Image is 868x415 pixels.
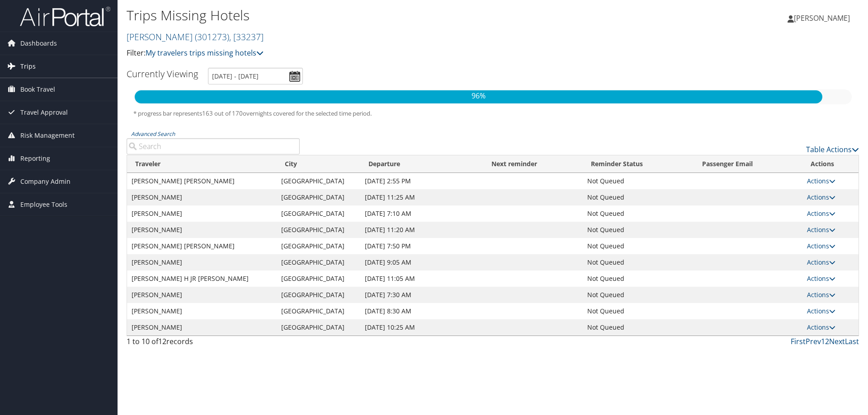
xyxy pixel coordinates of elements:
a: Prev [806,336,821,346]
th: Next reminder [483,155,583,173]
td: Not Queued [583,189,694,205]
a: My travelers trips missing hotels [146,48,264,58]
th: City: activate to sort column ascending [277,155,361,173]
a: 2 [825,336,829,346]
a: 1 [821,336,825,346]
td: [DATE] 11:05 AM [360,270,483,287]
td: Not Queued [583,205,694,222]
a: Actions [807,290,835,299]
a: Table Actions [806,145,859,154]
th: Departure: activate to sort column descending [360,155,483,173]
td: [PERSON_NAME] [127,222,277,238]
th: Reminder Status [583,155,694,173]
span: Reporting [20,147,50,170]
span: [PERSON_NAME] [794,13,850,23]
a: Next [829,336,845,346]
td: [PERSON_NAME] [127,303,277,319]
th: Traveler: activate to sort column ascending [127,155,277,173]
p: 96% [135,90,822,102]
td: [DATE] 8:30 AM [360,303,483,319]
td: [GEOGRAPHIC_DATA] [277,303,361,319]
td: [DATE] 9:05 AM [360,254,483,270]
h1: Trips Missing Hotels [127,6,615,25]
span: Employee Tools [20,193,67,216]
a: First [791,336,806,346]
h5: * progress bar represents overnights covered for the selected time period. [133,109,852,118]
span: Book Travel [20,78,55,101]
td: [DATE] 10:25 AM [360,319,483,336]
td: Not Queued [583,319,694,336]
input: Advanced Search [127,138,300,154]
a: Actions [807,209,835,218]
td: [PERSON_NAME] [127,205,277,222]
td: [GEOGRAPHIC_DATA] [277,270,361,287]
td: [GEOGRAPHIC_DATA] [277,189,361,205]
a: Actions [807,242,835,250]
td: Not Queued [583,287,694,303]
td: [DATE] 11:25 AM [360,189,483,205]
td: Not Queued [583,303,694,319]
a: Actions [807,323,835,331]
span: 12 [158,336,166,346]
td: [GEOGRAPHIC_DATA] [277,222,361,238]
h3: Currently Viewing [127,68,198,80]
td: Not Queued [583,238,694,254]
td: [DATE] 2:55 PM [360,173,483,189]
td: [DATE] 11:20 AM [360,222,483,238]
td: [GEOGRAPHIC_DATA] [277,254,361,270]
input: [DATE] - [DATE] [208,68,303,84]
span: Travel Approval [20,101,68,124]
a: Actions [807,307,835,315]
td: [GEOGRAPHIC_DATA] [277,287,361,303]
a: Actions [807,258,835,266]
td: [PERSON_NAME] H JR [PERSON_NAME] [127,270,277,287]
span: , [ 33237 ] [229,31,264,43]
span: Dashboards [20,32,57,55]
span: Risk Management [20,124,75,147]
td: [GEOGRAPHIC_DATA] [277,319,361,336]
td: Not Queued [583,222,694,238]
td: [GEOGRAPHIC_DATA] [277,173,361,189]
th: Passenger Email: activate to sort column ascending [694,155,802,173]
td: [GEOGRAPHIC_DATA] [277,205,361,222]
td: [PERSON_NAME] [PERSON_NAME] [127,173,277,189]
td: [PERSON_NAME] [PERSON_NAME] [127,238,277,254]
td: [GEOGRAPHIC_DATA] [277,238,361,254]
td: [DATE] 7:10 AM [360,205,483,222]
span: Company Admin [20,170,71,193]
p: Filter: [127,47,615,59]
span: Trips [20,55,36,78]
td: Not Queued [583,254,694,270]
td: [DATE] 7:30 AM [360,287,483,303]
td: [PERSON_NAME] [127,254,277,270]
td: [PERSON_NAME] [127,189,277,205]
a: Actions [807,274,835,283]
a: Actions [807,177,835,185]
td: [PERSON_NAME] [127,287,277,303]
div: 1 to 10 of records [127,336,300,351]
a: [PERSON_NAME] [788,5,859,32]
a: [PERSON_NAME] [127,31,264,43]
td: [PERSON_NAME] [127,319,277,336]
a: Last [845,336,859,346]
td: [DATE] 7:50 PM [360,238,483,254]
td: Not Queued [583,270,694,287]
img: airportal-logo.png [20,6,110,27]
th: Actions [802,155,859,173]
span: ( 301273 ) [195,31,229,43]
a: Advanced Search [131,130,175,138]
td: Not Queued [583,173,694,189]
a: Actions [807,225,835,234]
span: 163 out of 170 [202,109,243,117]
a: Actions [807,193,835,201]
